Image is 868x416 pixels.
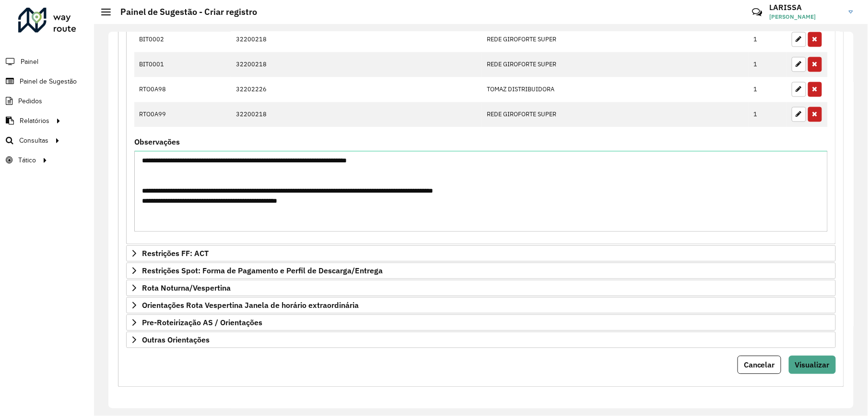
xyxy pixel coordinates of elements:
a: Contato Rápido [747,2,767,23]
td: RTO0A98 [134,77,231,102]
span: Restrições Spot: Forma de Pagamento e Perfil de Descarga/Entrega [142,267,383,275]
td: BIT0002 [134,27,231,52]
span: Outras Orientações [142,336,210,344]
a: Restrições Spot: Forma de Pagamento e Perfil de Descarga/Entrega [126,263,836,279]
td: 32200218 [231,27,482,52]
button: Cancelar [738,356,781,374]
td: TOMAZ DISTRIBUIDORA [481,77,748,102]
span: Relatórios [20,116,49,126]
span: Painel [21,57,38,67]
td: 32200218 [231,102,482,127]
span: Tático [18,155,36,165]
span: Orientações Rota Vespertina Janela de horário extraordinária [142,302,359,309]
span: Rota Noturna/Vespertina [142,284,231,292]
td: 32202226 [231,77,482,102]
span: [PERSON_NAME] [770,12,842,21]
label: Observações [134,136,180,148]
td: REDE GIROFORTE SUPER [481,52,748,77]
td: RTO0A99 [134,102,231,127]
span: Pedidos [18,96,42,106]
a: Outras Orientações [126,332,836,348]
span: Visualizar [795,360,830,370]
td: REDE GIROFORTE SUPER [481,27,748,52]
a: Orientações Rota Vespertina Janela de horário extraordinária [126,297,836,314]
h3: LARISSA [770,3,842,12]
td: 1 [749,102,787,127]
td: 1 [749,27,787,52]
button: Visualizar [789,356,836,374]
span: Restrições FF: ACT [142,250,209,257]
span: Cancelar [744,360,775,370]
a: Restrições FF: ACT [126,245,836,262]
span: Consultas [19,135,48,146]
a: Rota Noturna/Vespertina [126,280,836,296]
td: 32200218 [231,52,482,77]
td: REDE GIROFORTE SUPER [481,102,748,127]
span: Painel de Sugestão [20,76,77,86]
td: 1 [749,52,787,77]
h2: Painel de Sugestão - Criar registro [111,7,257,17]
td: 1 [749,77,787,102]
a: Pre-Roteirização AS / Orientações [126,315,836,331]
span: Pre-Roteirização AS / Orientações [142,319,262,327]
td: BIT0001 [134,52,231,77]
